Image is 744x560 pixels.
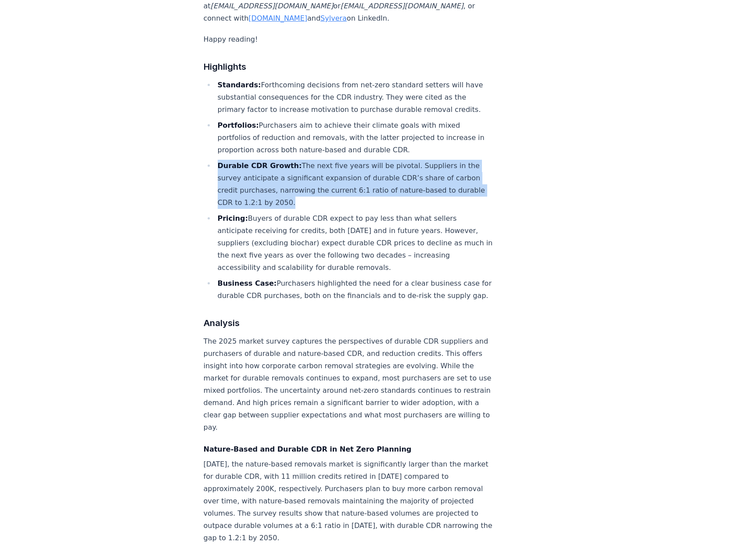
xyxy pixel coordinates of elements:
[215,277,494,302] li: Purchasers highlighted the need for a clear business case for durable CDR purchases, both on the ...
[204,316,494,330] h3: Analysis
[215,79,494,116] li: Forthcoming decisions from net-zero standard setters will have substantial consequences for the C...
[218,279,277,287] strong: Business Case:
[218,81,261,89] strong: Standards:
[215,212,494,274] li: Buyers of durable CDR expect to pay less than what sellers anticipate receiving for credits, both...
[204,33,494,46] p: Happy reading!
[204,335,494,434] p: The 2025 market survey captures the perspectives of durable CDR suppliers and purchasers of durab...
[204,445,412,453] strong: Nature-Based and Durable CDR in Net Zero Planning
[218,214,248,223] strong: Pricing:
[341,2,464,10] em: [EMAIL_ADDRESS][DOMAIN_NAME]
[320,14,347,22] a: Sylvera
[218,121,259,129] strong: Portfolios:
[248,14,307,22] a: [DOMAIN_NAME]
[204,458,494,544] p: [DATE], the nature-based removals market is significantly larger than the market for durable CDR,...
[218,162,302,170] strong: Durable CDR Growth:
[215,119,494,156] li: Purchasers aim to achieve their climate goals with mixed portfolios of reduction and removals, wi...
[215,160,494,209] li: The next five years will be pivotal. Suppliers in the survey anticipate a significant expansion o...
[211,2,334,10] em: [EMAIL_ADDRESS][DOMAIN_NAME]
[204,60,494,74] h3: Highlights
